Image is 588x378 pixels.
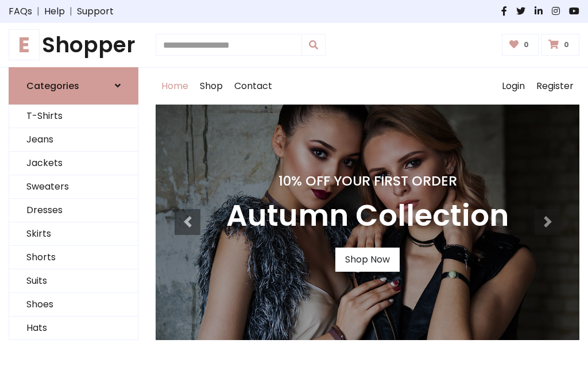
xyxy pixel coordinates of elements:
a: FAQs [9,5,32,18]
a: Shoes [9,293,138,317]
a: Shop Now [335,248,400,272]
a: Skirts [9,222,138,246]
a: Register [531,68,579,105]
span: | [32,5,44,18]
a: Contact [229,68,278,105]
a: Suits [9,269,138,293]
h3: Autumn Collection [226,198,509,234]
h4: 10% Off Your First Order [226,173,509,189]
a: Sweaters [9,175,138,199]
a: Hats [9,317,138,340]
h1: Shopper [9,32,138,58]
span: 0 [561,40,572,50]
a: Home [156,68,194,105]
a: 0 [541,34,579,56]
h6: Categories [26,80,79,91]
span: E [9,29,40,60]
a: Shop [194,68,229,105]
a: Dresses [9,199,138,222]
a: Jackets [9,152,138,175]
a: Jeans [9,128,138,152]
a: Support [77,5,114,18]
span: 0 [521,40,532,50]
a: T-Shirts [9,105,138,128]
a: Login [496,68,531,105]
a: EShopper [9,32,138,58]
a: Categories [9,67,138,105]
a: Shorts [9,246,138,269]
span: | [65,5,77,18]
a: Help [44,5,65,18]
a: 0 [502,34,539,56]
